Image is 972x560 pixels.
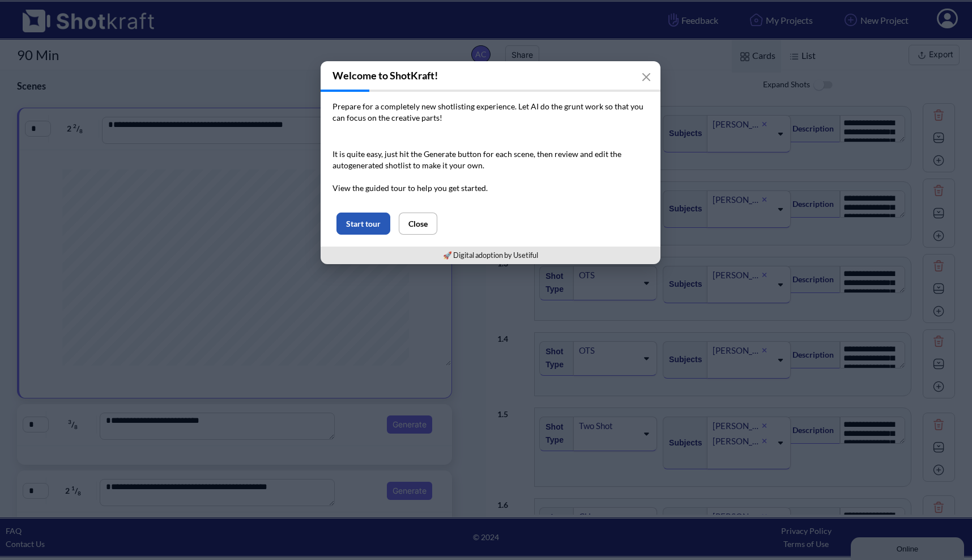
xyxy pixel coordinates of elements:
[336,213,390,235] button: Start tour
[332,149,649,194] p: It is quite easy, just hit the Generate button for each scene, then review and edit the autogener...
[399,213,437,235] button: Close
[321,61,660,90] h3: Welcome to ShotKraft!
[443,251,538,260] a: 🚀 Digital adoption by Usetiful
[332,101,517,111] span: Prepare for a completely new shotlisting experience.
[8,10,105,18] div: Online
